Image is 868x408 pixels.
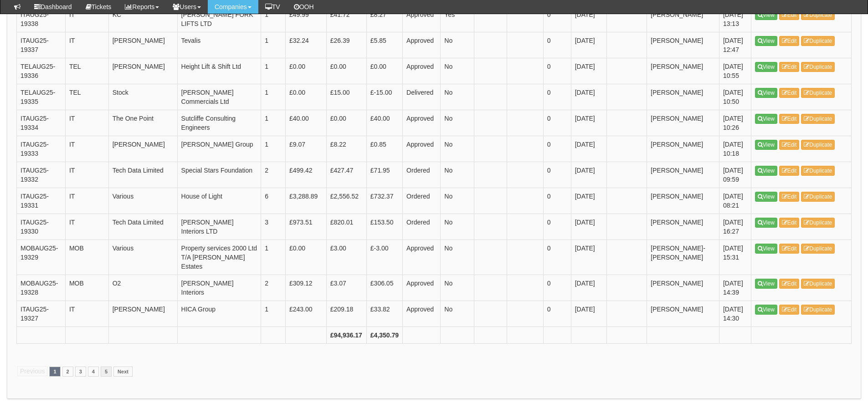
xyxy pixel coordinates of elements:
td: 0 [543,275,571,301]
td: ITAUG25-19330 [17,214,66,240]
td: MOB [65,240,108,275]
th: £94,936.17 [326,326,366,343]
a: Edit [779,114,800,124]
td: £0.00 [285,84,326,110]
a: Edit [779,279,800,289]
td: MOBAUG25-19329 [17,240,66,275]
td: 1 [261,58,286,84]
td: [PERSON_NAME] [108,301,177,326]
td: 1 [261,240,286,275]
td: IT [65,32,108,58]
td: IT [65,136,108,162]
a: View [755,140,777,150]
td: 0 [543,301,571,326]
td: [PERSON_NAME] [647,275,719,301]
td: [PERSON_NAME] [108,32,177,58]
td: [PERSON_NAME] [647,301,719,326]
td: 0 [543,214,571,240]
td: £5.85 [366,32,402,58]
td: [PERSON_NAME] [108,136,177,162]
td: 0 [543,6,571,32]
td: IT [65,214,108,240]
td: No [441,214,474,240]
a: Edit [779,88,800,98]
td: [PERSON_NAME] Interiors [177,275,261,301]
td: House of Light [177,188,261,214]
td: [DATE] [571,6,606,32]
td: TEL [65,58,108,84]
td: £209.18 [326,301,366,326]
a: 4 [88,367,99,377]
td: [DATE] [571,214,606,240]
a: View [755,114,777,124]
td: IT [65,6,108,32]
td: £33.82 [366,301,402,326]
td: Approved [403,275,441,301]
a: View [755,62,777,72]
td: Stock [108,84,177,110]
td: [DATE] [571,240,606,275]
td: No [441,275,474,301]
td: [PERSON_NAME] [647,188,719,214]
td: £0.00 [285,58,326,84]
td: [PERSON_NAME] [647,162,719,188]
td: £9.07 [285,136,326,162]
td: £3,288.89 [285,188,326,214]
a: Duplicate [801,279,835,289]
td: No [441,301,474,326]
td: [PERSON_NAME] [647,6,719,32]
td: [PERSON_NAME] [108,58,177,84]
td: 1 [261,6,286,32]
td: 0 [543,58,571,84]
td: 2 [261,275,286,301]
td: [PERSON_NAME] [647,214,719,240]
td: [DATE] 10:55 [719,58,751,84]
td: £820.01 [326,214,366,240]
td: 0 [543,84,571,110]
td: [DATE] 13:13 [719,6,751,32]
td: [DATE] [571,188,606,214]
a: View [755,192,777,202]
td: 0 [543,110,571,136]
a: Edit [779,166,800,176]
td: The One Point [108,110,177,136]
td: No [441,162,474,188]
td: £243.00 [285,301,326,326]
td: Special Stars Foundation [177,162,261,188]
a: Duplicate [801,36,835,46]
td: O2 [108,275,177,301]
td: £8.27 [366,6,402,32]
td: £732.37 [366,188,402,214]
td: [DATE] 15:31 [719,240,751,275]
td: Approved [403,32,441,58]
a: View [755,36,777,46]
td: Approved [403,6,441,32]
td: ITAUG25-19337 [17,32,66,58]
td: [DATE] [571,110,606,136]
a: Duplicate [801,114,835,124]
a: Edit [779,244,800,254]
td: £3.00 [326,240,366,275]
td: £0.00 [366,58,402,84]
td: £153.50 [366,214,402,240]
td: £-15.00 [366,84,402,110]
td: [PERSON_NAME] [647,136,719,162]
td: Ordered [403,214,441,240]
td: Tech Data Limited [108,162,177,188]
td: [PERSON_NAME] Interiors LTD [177,214,261,240]
td: [DATE] [571,58,606,84]
td: [DATE] 12:47 [719,32,751,58]
a: Edit [779,62,800,72]
td: £41.72 [326,6,366,32]
td: [PERSON_NAME] Commercials Ltd [177,84,261,110]
td: £-3.00 [366,240,402,275]
a: Edit [779,10,800,20]
a: Duplicate [801,305,835,315]
td: £40.00 [285,110,326,136]
a: View [755,166,777,176]
a: Duplicate [801,218,835,228]
a: 3 [75,367,86,377]
td: £32.24 [285,32,326,58]
td: Property services 2000 Ltd T/A [PERSON_NAME] Estates [177,240,261,275]
td: Approved [403,301,441,326]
